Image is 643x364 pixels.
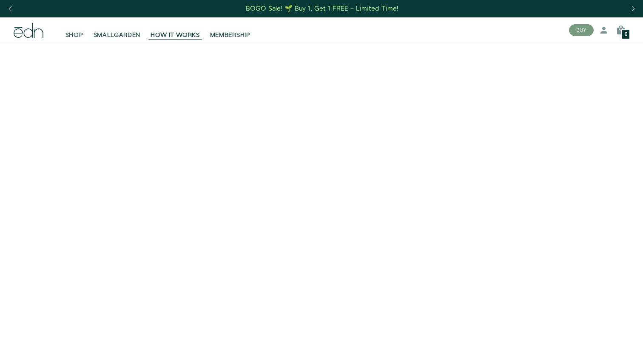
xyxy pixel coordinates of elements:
a: BOGO Sale! 🌱 Buy 1, Get 1 FREE – Limited Time! [245,2,400,15]
div: BOGO Sale! 🌱 Buy 1, Get 1 FREE – Limited Time! [246,4,398,13]
span: SMALLGARDEN [94,31,141,40]
span: HOW IT WORKS [151,31,199,40]
a: HOW IT WORKS [145,21,205,40]
span: SHOP [65,31,83,40]
button: BUY [569,24,594,36]
span: MEMBERSHIP [210,31,250,40]
a: SMALLGARDEN [88,21,146,40]
a: MEMBERSHIP [205,21,256,40]
span: 0 [625,32,627,37]
a: SHOP [60,21,88,40]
